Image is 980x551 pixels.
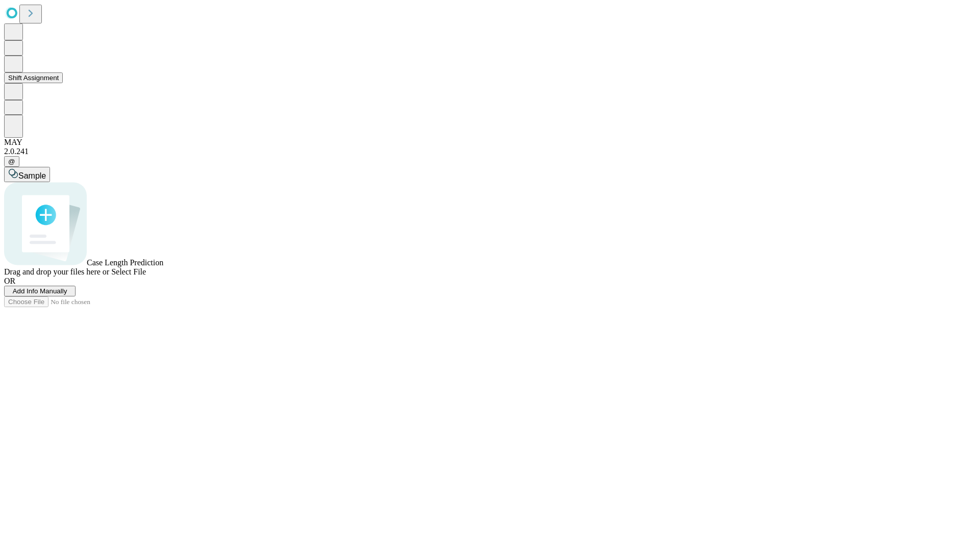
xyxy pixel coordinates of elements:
[87,258,163,267] span: Case Length Prediction
[4,277,15,285] span: OR
[13,287,67,295] span: Add Info Manually
[18,171,46,180] span: Sample
[8,158,15,165] span: @
[4,267,109,276] span: Drag and drop your files here or
[4,286,76,296] button: Add Info Manually
[4,147,976,156] div: 2.0.241
[4,138,976,147] div: MAY
[4,167,50,182] button: Sample
[4,156,19,167] button: @
[111,267,146,276] span: Select File
[4,72,63,83] button: Shift Assignment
